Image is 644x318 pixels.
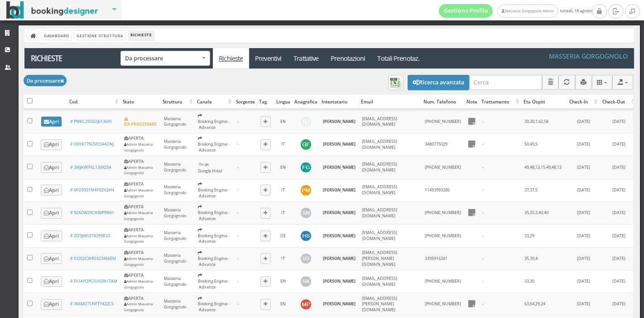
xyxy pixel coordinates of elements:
td: 49,48,13,15,49,48,13 [521,156,567,179]
img: csv-file.png [389,77,402,89]
a: # DO52CW4DX23466EM [70,255,116,261]
td: [EMAIL_ADDRESS][PERSON_NAME][DOMAIN_NAME] [359,293,422,316]
img: cbbb1f99dbdb11ebaf5a02e34bd9d7be.png [198,161,210,168]
td: - [234,270,257,293]
b: APERTA [124,204,144,210]
b: APERTA [124,295,144,301]
td: 30,30,1,62,58 [521,109,567,133]
td: [DATE] [600,225,637,247]
td: Masseria Gorgognolo [161,179,195,201]
a: Tags [260,276,271,287]
a: Richieste [24,48,118,68]
div: Note [465,95,479,108]
img: Paula Magnanini [301,185,311,196]
td: [DATE] [600,270,637,293]
td: Masseria Gorgognolo [161,270,195,293]
td: - [479,293,521,316]
a: Dashboard [42,30,71,40]
td: [EMAIL_ADDRESS][DOMAIN_NAME] [359,179,422,201]
td: [PHONE_NUMBER] [422,293,464,316]
td: Booking Engine - Advance [195,270,234,293]
td: Masseria Gorgognolo [161,133,195,156]
td: 37,37,5 [521,179,567,201]
td: - [479,156,521,179]
small: Admin Masseria Gorgognolo [124,279,153,289]
h4: Masseria Gorgognolo [549,52,628,60]
td: [EMAIL_ADDRESS][DOMAIN_NAME] [359,225,422,247]
a: Tags [260,139,271,150]
b: APERTA [124,272,144,278]
img: Giada Fanti [301,139,311,150]
a: Tags [260,253,271,264]
a: Apri [41,299,62,310]
td: 50,49,5 [521,133,567,156]
a: Apri [41,253,62,264]
td: [DATE] [567,179,600,201]
img: Hannes Steiner [301,231,311,241]
a: Apri [41,162,62,173]
small: Admin Masseria Gorgognolo [124,234,153,244]
button: Da processare [120,51,210,66]
td: - [479,270,521,293]
td: Masseria Gorgognolo [161,293,195,316]
td: Google Hotel [195,156,234,179]
td: EN [274,156,293,179]
td: [DATE] [600,133,637,156]
td: [DATE] [600,156,637,179]
td: [PHONE_NUMBER] [422,270,464,293]
a: # 3WJAVKF6L13VX25A [70,164,111,170]
td: [PHONE_NUMBER] [422,156,464,179]
a: # PWKC2935DJ6136HI [70,118,112,124]
td: [DATE] [600,247,637,270]
td: 3480775029 [422,133,464,156]
a: Apri [41,208,62,219]
a: Apri [41,230,62,241]
a: # 366MD7LNFTY4Z2C5 [70,301,114,307]
a: Apri [41,117,62,127]
td: Booking Engine - Advance [195,225,234,247]
td: [EMAIL_ADDRESS][PERSON_NAME][DOMAIN_NAME] [359,247,422,270]
small: Admin Masseria Gorgognolo [124,165,153,176]
a: Apri [41,276,62,287]
div: Email [359,95,422,108]
div: Eta Ospiti [522,95,567,108]
td: Masseria Gorgognolo [161,247,195,270]
td: [EMAIL_ADDRESS][DOMAIN_NAME] [359,201,422,224]
b: APERTA [124,250,144,255]
b: [PERSON_NAME] [323,255,356,261]
b: APERTA [124,135,144,141]
td: [DATE] [600,179,637,201]
a: Tags [260,185,271,196]
a: Tags [260,162,271,173]
a: Apri [41,139,62,150]
td: IT [274,247,293,270]
button: Da processare [24,75,67,86]
a: Trattative [288,48,325,68]
a: Tags [260,208,271,219]
td: - [479,247,521,270]
td: - [234,293,257,316]
b: APERTA [124,181,144,187]
td: Booking Engine - Advance [195,179,234,201]
td: [DATE] [567,247,600,270]
span: lunedì, 18 agosto [439,4,592,18]
td: 33,29 [521,225,567,247]
img: Florin Gorgan [301,162,311,173]
td: - [234,201,257,224]
a: # 6FO5921M4Y9ZH2H4 [70,187,114,193]
b: [PERSON_NAME] [323,141,356,147]
td: Masseria Gorgognolo [161,225,195,247]
td: [EMAIL_ADDRESS][DOMAIN_NAME] [359,156,422,179]
a: # 92XOW29CA98P9N61 [70,210,114,215]
a: Apri [41,185,62,196]
small: Admin Masseria Gorgognolo [124,256,153,267]
div: Canale [195,95,234,108]
td: 63,64,29,24 [521,293,567,316]
b: [PERSON_NAME] [323,301,356,307]
a: Tags [260,230,271,241]
b: [PERSON_NAME] [323,164,356,170]
b: [PERSON_NAME] [323,118,356,124]
img: Sheyda Karvar [301,276,311,287]
a: Preventivi [249,48,288,68]
td: - [479,109,521,133]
